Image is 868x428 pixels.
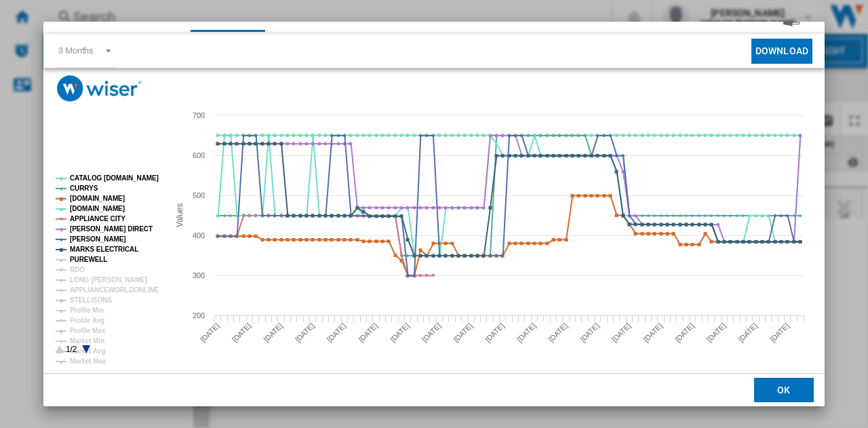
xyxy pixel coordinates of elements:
[70,296,112,304] tspan: STELLISONS
[578,322,601,344] tspan: [DATE]
[70,357,106,365] tspan: Market Max
[193,151,205,159] tspan: 600
[70,327,106,334] tspan: Profile Max
[70,184,98,192] tspan: CURRYS
[193,271,205,279] tspan: 300
[357,322,379,344] tspan: [DATE]
[673,322,696,344] tspan: [DATE]
[262,322,284,344] tspan: [DATE]
[610,322,633,344] tspan: [DATE]
[199,322,221,344] tspan: [DATE]
[389,322,411,344] tspan: [DATE]
[70,215,125,222] tspan: APPLIANCE CITY
[736,322,759,344] tspan: [DATE]
[515,322,538,344] tspan: [DATE]
[484,322,506,344] tspan: [DATE]
[43,22,825,407] md-dialog: Product popup
[70,276,147,284] tspan: LONG [PERSON_NAME]
[70,256,107,263] tspan: PUREWELL
[642,322,664,344] tspan: [DATE]
[175,203,184,227] tspan: Values
[70,317,104,324] tspan: Profile Avg
[452,322,474,344] tspan: [DATE]
[70,286,159,294] tspan: APPLIANCEWORLDONLINE
[751,39,812,64] button: Download
[70,266,85,273] tspan: RDO
[193,191,205,199] tspan: 500
[57,75,142,102] img: logo_wiser_300x94.png
[193,231,205,239] tspan: 400
[70,225,153,233] tspan: [PERSON_NAME] DIRECT
[70,337,104,345] tspan: Market Min
[70,205,125,212] tspan: [DOMAIN_NAME]
[754,378,814,402] button: OK
[294,322,316,344] tspan: [DATE]
[70,307,104,314] tspan: Profile Min
[231,322,253,344] tspan: [DATE]
[420,322,443,344] tspan: [DATE]
[193,111,205,119] tspan: 700
[193,311,205,319] tspan: 200
[70,235,126,243] tspan: [PERSON_NAME]
[58,45,94,56] div: 3 Months
[70,246,138,253] tspan: MARKS ELECTRICAL
[325,322,348,344] tspan: [DATE]
[705,322,728,344] tspan: [DATE]
[70,347,105,355] tspan: Market Avg
[70,195,125,202] tspan: [DOMAIN_NAME]
[66,345,77,354] text: 1/2
[70,174,159,182] tspan: CATALOG [DOMAIN_NAME]
[768,322,791,344] tspan: [DATE]
[547,322,569,344] tspan: [DATE]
